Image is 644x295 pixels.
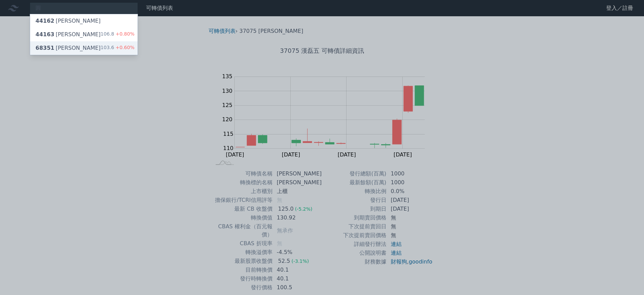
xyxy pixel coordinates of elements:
[35,18,54,24] span: 44162
[30,41,138,55] a: 68351[PERSON_NAME] 103.6+0.60%
[114,45,135,50] span: +0.60%
[35,44,101,52] div: [PERSON_NAME]
[35,45,54,51] span: 68351
[101,30,135,39] div: 106.8
[30,28,138,41] a: 44163[PERSON_NAME] 106.8+0.80%
[101,44,135,52] div: 103.6
[30,14,138,28] a: 44162[PERSON_NAME]
[35,31,54,38] span: 44163
[35,17,101,25] div: [PERSON_NAME]
[114,31,135,37] span: +0.80%
[35,30,101,39] div: [PERSON_NAME]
